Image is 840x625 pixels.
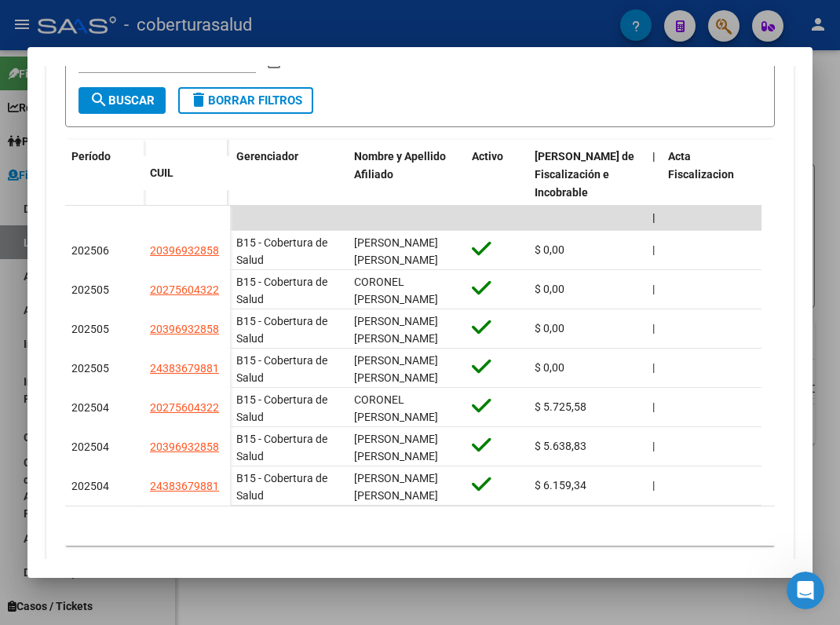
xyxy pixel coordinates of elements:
[652,400,655,413] span: |
[354,315,438,345] span: [PERSON_NAME] [PERSON_NAME]
[150,323,219,335] span: 20396932858
[236,276,327,306] span: B15 - Cobertura de Salud
[354,433,438,463] span: [PERSON_NAME] [PERSON_NAME]
[528,140,646,245] datatable-header-cell: Deuda Bruta Neto de Fiscalización e Incobrable
[71,150,111,163] span: Período
[535,150,634,199] span: [PERSON_NAME] de Fiscalización e Incobrable
[89,93,155,108] span: Buscar
[189,93,302,108] span: Borrar Filtros
[236,354,327,385] span: B15 - Cobertura de Salud
[348,140,466,245] datatable-header-cell: Nombre y Apellido Afiliado
[535,440,586,452] span: $ 5.638,83
[236,472,327,503] span: B15 - Cobertura de Salud
[535,283,564,295] span: $ 0,00
[652,361,655,374] span: |
[472,150,503,163] span: Activo
[662,140,756,245] datatable-header-cell: Acta Fiscalizacion
[71,362,109,375] span: 202505
[150,480,219,492] span: 24383679881
[652,211,656,224] span: |
[668,150,734,181] span: Acta Fiscalizacion
[150,401,219,414] span: 20275604322
[71,244,109,257] span: 202506
[150,244,219,257] span: 20396932858
[144,156,230,190] datatable-header-cell: CUIL
[236,150,298,163] span: Gerenciador
[71,480,109,492] span: 202504
[535,400,586,413] span: $ 5.725,58
[535,243,564,256] span: $ 0,00
[230,140,348,245] datatable-header-cell: Gerenciador
[71,323,109,335] span: 202505
[71,401,109,414] span: 202504
[236,393,327,424] span: B15 - Cobertura de Salud
[79,87,166,114] button: Buscar
[354,472,438,503] span: [PERSON_NAME] [PERSON_NAME]
[71,283,109,296] span: 202505
[646,140,662,245] datatable-header-cell: |
[652,440,655,452] span: |
[652,479,655,492] span: |
[236,315,327,345] span: B15 - Cobertura de Salud
[535,361,564,374] span: $ 0,00
[236,236,327,267] span: B15 - Cobertura de Salud
[466,140,528,245] datatable-header-cell: Activo
[71,440,109,453] span: 202504
[150,362,219,375] span: 24383679881
[150,283,219,296] span: 20275604322
[150,166,173,179] span: CUIL
[89,90,108,109] mat-icon: search
[189,90,208,109] mat-icon: delete
[354,236,438,267] span: [PERSON_NAME] [PERSON_NAME]
[652,322,655,334] span: |
[787,572,824,609] iframe: Intercom live chat
[354,393,438,424] span: CORONEL [PERSON_NAME]
[236,433,327,463] span: B15 - Cobertura de Salud
[354,276,438,306] span: CORONEL [PERSON_NAME]
[535,322,564,334] span: $ 0,00
[652,283,655,295] span: |
[756,140,772,245] datatable-header-cell: |
[178,87,313,114] button: Borrar Filtros
[354,354,438,385] span: [PERSON_NAME] [PERSON_NAME]
[652,243,655,256] span: |
[652,150,656,163] span: |
[535,479,586,492] span: $ 6.159,34
[354,150,446,181] span: Nombre y Apellido Afiliado
[65,140,144,206] datatable-header-cell: Período
[150,440,219,453] span: 20396932858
